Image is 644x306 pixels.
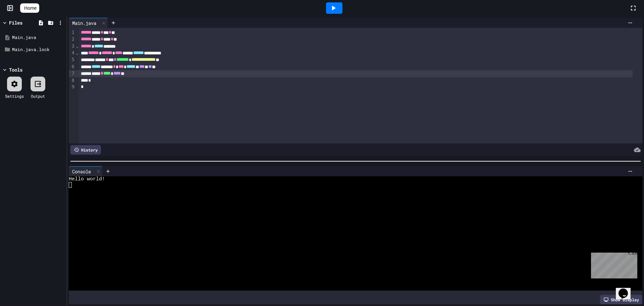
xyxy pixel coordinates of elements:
span: Hello world! [69,176,105,182]
div: Main.java.lock [12,46,64,53]
div: History [70,145,101,155]
div: Output [31,93,45,99]
div: Console [69,166,103,176]
div: 9 [69,84,75,90]
div: 8 [69,77,75,84]
div: 7 [69,70,75,77]
div: Tools [9,66,22,73]
iframe: chat widget [616,279,637,299]
div: 5 [69,56,75,63]
div: Show display [600,295,642,304]
div: Main.java [12,34,64,41]
div: 4 [69,50,75,56]
span: Home [24,5,37,11]
a: Home [20,3,39,13]
div: Main.java [69,18,108,28]
div: Console [69,168,94,175]
iframe: chat widget [588,250,637,278]
span: Fold line [75,50,79,55]
div: Chat with us now!Close [3,3,46,43]
span: Fold line [75,43,79,49]
div: Main.java [69,19,100,27]
div: Settings [5,93,24,99]
div: 1 [69,29,75,36]
div: 2 [69,36,75,43]
div: 6 [69,63,75,70]
div: Files [9,19,22,26]
div: 3 [69,43,75,50]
